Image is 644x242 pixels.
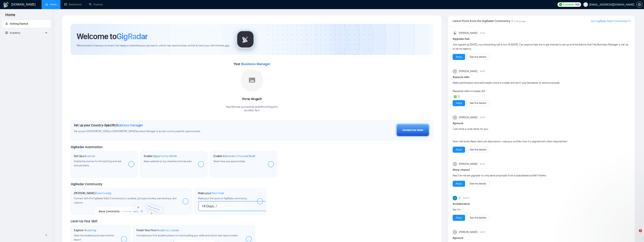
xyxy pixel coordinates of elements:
a: Join GigRadar Slack Community [591,19,627,23]
button: Reply [453,181,465,187]
button: Contact our team [396,123,430,137]
img: V [453,196,457,200]
span: First Post [212,191,224,195]
img: upwork-logo.png [559,3,562,6]
a: searchScanner [89,3,103,6]
span: Business Manager [116,123,143,127]
h1: Finish Your First [136,228,179,232]
h1: Set up your Country-Specific [74,123,143,127]
span: Opportunity Alerts [153,154,177,158]
a: export [628,19,630,23]
a: See the details [470,101,486,105]
img: ✅ [454,95,457,98]
iframe: Intercom live chat [631,229,640,238]
span: GigRadar [117,31,148,41]
span: [PERSON_NAME] [459,31,477,35]
h1: # gigradar-hub [453,37,630,41]
span: Never miss any opportunities. [213,160,246,163]
span: Home [2,12,18,20]
span: [DATE] [480,31,485,35]
span: Make optimization and add tweaks twice in a week and don't use templates to send proposals Repeat... [453,81,560,93]
span: Open the Academy and open the first lesson. [74,234,114,241]
span: rocket [5,22,8,25]
button: See the details [466,215,489,221]
h1: Explore [74,228,96,232]
img: gigradar-logo.png [236,30,255,49]
a: See the details [470,182,486,186]
div: Yaay! We have successfully added Fitria Ningsih to [226,105,278,112]
a: dashboardDashboard [64,3,81,6]
span: Getting Started [10,22,28,25]
h1: # general [453,236,630,240]
button: See the details [466,100,489,106]
span: [DATE] [480,162,485,166]
a: See the details [470,148,486,152]
span: Set up your [GEOGRAPHIC_DATA] or [GEOGRAPHIC_DATA] Business Manager to access country-specific op... [74,130,288,133]
li: Getting Started [2,20,50,28]
button: See the details [466,181,489,187]
p: JarvisBitz Tech . [226,109,278,112]
span: [DATE] [480,70,485,73]
button: See the details [466,147,489,153]
h1: Enable [144,154,177,158]
span: GigRadar Community [71,182,102,186]
a: homeHome [45,3,57,6]
span: fund-projection-screen [5,31,8,34]
a: See the details [470,216,486,220]
button: Reply [453,147,465,153]
a: Reply [456,216,462,220]
span: [DATE] [480,116,485,119]
button: Reply [453,54,465,60]
span: 5:39 AM [463,196,469,200]
span: [PERSON_NAME] [459,69,477,73]
span: Complete your first academy lesson to start building your skills and unlock new opportunities. [136,234,238,237]
span: [PERSON_NAME] [459,162,477,166]
h1: # general [453,121,630,125]
h1: # collaboration [453,202,630,206]
img: placeholder.png [241,69,263,92]
span: user [584,3,587,6]
span: 2 [639,229,642,232]
img: logo [3,2,9,8]
span: Scanner [85,154,95,158]
a: Reply [456,182,462,186]
span: Keep updated on top matches and new jobs. [144,160,192,163]
h1: Welcome to [77,31,148,41]
span: [PERSON_NAME] [459,230,477,234]
span: [PERSON_NAME] [459,115,477,120]
span: Academy [5,31,20,34]
span: Just signed up [DATE], my onboarding call is not till [DATE]. Can anyone help me to get started t... [453,43,628,50]
span: Connect with the GigRadar Slack Community for updates, job opportunities, partnerships, and support. [74,197,176,204]
h1: Make your [198,191,224,195]
a: See the details [470,55,486,59]
span: Level Up Your Skill [71,219,97,223]
span: Business Manager [241,62,270,66]
h1: [PERSON_NAME] [74,191,111,195]
span: Enable the scanner for AI matching and real-time job alerts. [74,160,122,167]
span: export [628,19,630,22]
span: Automatic Proposal Send [223,154,255,158]
span: I can write a cover letter for you. How I will write; Read client job description + see your prof... [453,127,567,143]
span: 500 [575,2,579,7]
a: Reply [456,101,462,105]
span: Your [234,62,270,66]
a: Reply [456,55,462,59]
img: slackcommunity-bg.png [95,197,167,214]
button: setting [636,2,642,8]
span: Latest Posts from the GigRadar Community [453,19,510,23]
span: 1 [458,95,459,99]
span: GigRadar Automation [71,145,103,149]
span: We're excited to have you on board. Get ready to streamline your job search, unlock new opportuni... [77,44,230,47]
div: Fitria Ningsih [226,96,278,102]
h1: # help-channel [453,168,630,172]
span: Academy [10,31,20,34]
span: V [459,196,460,200]
span: Yes I'm [453,208,460,211]
a: setting [636,3,642,6]
button: Reply [453,215,465,221]
div: Contact our team [402,128,423,132]
h1: # upwork-talks [453,75,630,79]
span: Academy Lesson [157,228,179,232]
span: double-left [45,233,49,237]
